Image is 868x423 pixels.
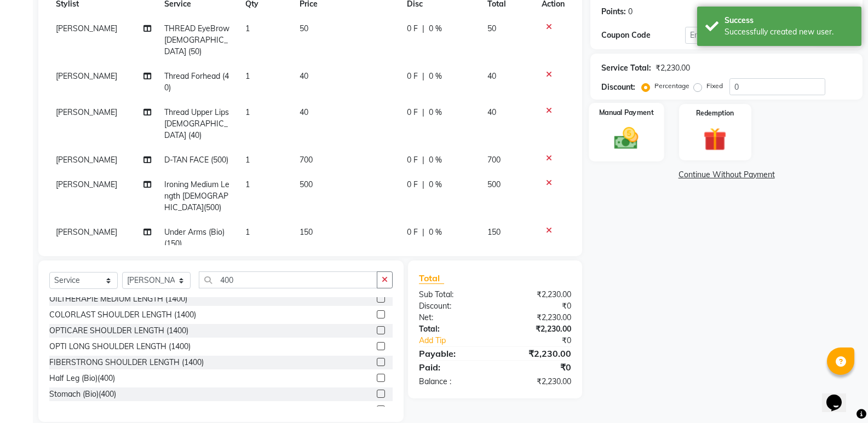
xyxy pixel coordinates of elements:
[49,293,187,305] div: OILTHERAPIE MEDIUM LENGTH (1400)
[300,71,308,81] span: 40
[487,24,496,33] span: 50
[164,107,229,140] span: Thread Upper Lips [DEMOGRAPHIC_DATA] (40)
[656,62,690,74] div: ₹2,230.00
[429,107,442,118] span: 0 %
[245,155,250,165] span: 1
[487,155,501,165] span: 700
[300,107,308,117] span: 40
[407,107,418,118] span: 0 F
[411,289,495,300] div: Sub Total:
[245,107,250,117] span: 1
[706,81,723,91] label: Fixed
[429,23,442,34] span: 0 %
[429,154,442,166] span: 0 %
[300,155,313,165] span: 700
[593,169,860,181] a: Continue Without Payment
[487,107,496,117] span: 40
[49,373,115,384] div: Half Leg (Bio)(400)
[56,155,117,165] span: [PERSON_NAME]
[429,227,442,238] span: 0 %
[822,379,857,412] iframe: chat widget
[487,71,496,81] span: 40
[422,107,424,118] span: |
[509,335,579,346] div: ₹0
[49,357,204,368] div: FIBERSTRONG SHOULDER LENGTH (1400)
[422,179,424,190] span: |
[300,179,313,189] span: 500
[407,23,418,34] span: 0 F
[429,179,442,190] span: 0 %
[685,27,810,44] input: Enter Offer / Coupon Code
[199,271,377,288] input: Search or Scan
[56,71,117,81] span: [PERSON_NAME]
[601,30,685,41] div: Coupon Code
[56,107,117,117] span: [PERSON_NAME]
[49,404,147,416] div: BLEACH HALF ARMS (400)
[411,335,509,346] a: Add Tip
[495,289,579,300] div: ₹2,230.00
[495,361,579,374] div: ₹0
[300,227,313,237] span: 150
[696,125,734,154] img: _gift.svg
[601,62,651,74] div: Service Total:
[422,227,424,238] span: |
[49,325,188,337] div: OPTICARE SHOULDER LENGTH (1400)
[495,347,579,360] div: ₹2,230.00
[407,71,418,82] span: 0 F
[725,15,853,26] div: Success
[495,376,579,387] div: ₹2,230.00
[245,71,250,81] span: 1
[164,179,229,212] span: Ironing Medium Length [DEMOGRAPHIC_DATA](500)
[164,227,225,248] span: Under Arms (Bio) (150)
[429,71,442,82] span: 0 %
[49,341,191,352] div: OPTI LONG SHOULDER LENGTH (1400)
[164,24,229,56] span: THREAD EyeBrow [DEMOGRAPHIC_DATA] (50)
[725,26,853,38] div: Successfully created new user.
[411,361,495,374] div: Paid:
[300,24,308,33] span: 50
[411,347,495,360] div: Payable:
[696,108,734,118] label: Redemption
[419,273,444,284] span: Total
[49,389,116,400] div: Stomach (Bio)(400)
[56,24,117,33] span: [PERSON_NAME]
[407,227,418,238] span: 0 F
[487,227,501,237] span: 150
[49,309,196,321] div: COLORLAST SHOULDER LENGTH (1400)
[628,6,633,18] div: 0
[245,24,250,33] span: 1
[607,124,646,152] img: _cash.svg
[601,82,635,93] div: Discount:
[56,227,117,237] span: [PERSON_NAME]
[599,107,654,118] label: Manual Payment
[654,81,689,91] label: Percentage
[411,376,495,387] div: Balance :
[601,6,626,18] div: Points:
[245,227,250,237] span: 1
[245,179,250,189] span: 1
[422,71,424,82] span: |
[56,179,117,189] span: [PERSON_NAME]
[407,179,418,190] span: 0 F
[164,155,228,165] span: D-TAN FACE (500)
[407,154,418,166] span: 0 F
[422,23,424,34] span: |
[411,323,495,335] div: Total:
[411,312,495,323] div: Net:
[495,323,579,335] div: ₹2,230.00
[495,300,579,312] div: ₹0
[487,179,501,189] span: 500
[422,154,424,166] span: |
[495,312,579,323] div: ₹2,230.00
[164,71,229,92] span: Thread Forhead (40)
[411,300,495,312] div: Discount:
